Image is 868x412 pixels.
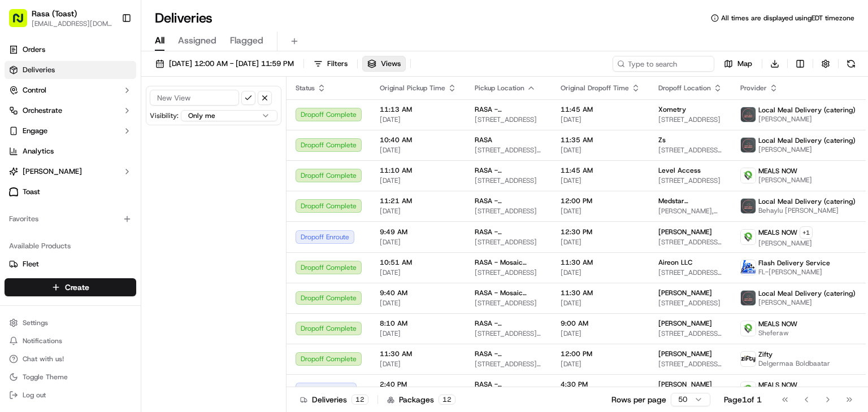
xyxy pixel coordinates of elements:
[758,239,813,248] span: [PERSON_NAME]
[758,350,772,359] span: Zifty
[475,360,542,369] span: [STREET_ADDRESS][US_STATE]
[5,41,136,59] a: Orders
[380,319,457,328] span: 8:10 AM
[561,288,640,297] span: 11:30 AM
[758,115,856,124] span: [PERSON_NAME]
[658,227,712,236] span: [PERSON_NAME]
[658,176,722,185] span: [STREET_ADDRESS]
[380,380,457,389] span: 2:40 PM
[475,349,542,358] span: RASA - [GEOGRAPHIC_DATA][PERSON_NAME]
[561,299,640,308] span: [DATE]
[23,146,54,156] span: Analytics
[475,146,542,155] span: [STREET_ADDRESS][US_STATE]
[758,176,812,185] span: [PERSON_NAME]
[740,84,767,93] span: Provider
[658,268,722,277] span: [STREET_ADDRESS][PERSON_NAME]
[658,288,712,297] span: [PERSON_NAME]
[658,329,722,338] span: [STREET_ADDRESS][US_STATE][US_STATE]
[475,238,542,247] span: [STREET_ADDRESS]
[9,187,18,196] img: Toast logo
[758,106,856,115] span: Local Meal Delivery (catering)
[380,146,457,155] span: [DATE]
[23,85,46,95] span: Control
[5,255,136,273] button: Fleet
[380,207,457,216] span: [DATE]
[561,84,629,93] span: Original Dropoff Time
[23,372,68,382] span: Toggle Theme
[658,84,711,93] span: Dropoff Location
[561,329,640,338] span: [DATE]
[475,288,542,297] span: RASA - Mosaic District
[758,136,856,145] span: Local Meal Delivery (catering)
[380,227,457,236] span: 9:49 AM
[387,394,455,405] div: Packages
[5,163,136,181] button: [PERSON_NAME]
[5,102,136,120] button: Orchestrate
[613,56,714,72] input: Type to search
[181,110,277,121] button: Only me
[150,56,299,72] button: [DATE] 12:00 AM - [DATE] 11:59 PM
[561,238,640,247] span: [DATE]
[380,349,457,358] span: 11:30 AM
[5,61,136,79] a: Deliveries
[741,291,756,305] img: lmd_logo.png
[658,360,722,369] span: [STREET_ADDRESS][US_STATE]
[561,207,640,216] span: [DATE]
[475,329,542,338] span: [STREET_ADDRESS][US_STATE]
[561,196,640,205] span: 12:00 PM
[737,59,752,69] span: Map
[475,115,542,124] span: [STREET_ADDRESS]
[758,380,797,389] span: MEALS NOW
[380,329,457,338] span: [DATE]
[230,34,263,47] span: Flagged
[5,142,136,160] a: Analytics
[658,146,722,155] span: [STREET_ADDRESS][US_STATE]
[561,135,640,144] span: 11:35 AM
[178,34,216,47] span: Assigned
[5,333,136,349] button: Notifications
[741,352,756,366] img: zifty-logo-trans-sq.png
[561,380,640,389] span: 4:30 PM
[32,19,112,28] span: [EMAIL_ADDRESS][DOMAIN_NAME]
[23,318,48,327] span: Settings
[380,135,457,144] span: 10:40 AM
[741,107,756,122] img: lmd_logo.png
[380,268,457,277] span: [DATE]
[561,105,640,114] span: 11:45 AM
[758,145,856,154] span: [PERSON_NAME]
[658,115,722,124] span: [STREET_ADDRESS]
[658,238,722,247] span: [STREET_ADDRESS][US_STATE][US_STATE]
[380,288,457,297] span: 9:40 AM
[300,394,368,405] div: Deliveries
[5,237,136,255] div: Available Products
[758,268,830,277] span: FL-[PERSON_NAME]
[475,196,542,205] span: RASA - [GEOGRAPHIC_DATA]
[380,176,457,185] span: [DATE]
[150,90,239,106] input: New View
[23,336,62,345] span: Notifications
[741,199,756,213] img: lmd_logo.png
[327,59,348,69] span: Filters
[561,349,640,358] span: 12:00 PM
[155,9,212,27] h1: Deliveries
[658,299,722,308] span: [STREET_ADDRESS]
[658,319,712,328] span: [PERSON_NAME]
[475,258,542,267] span: RASA - Mosaic District
[719,56,757,72] button: Map
[5,210,136,228] div: Favorites
[380,196,457,205] span: 11:21 AM
[758,166,797,176] span: MEALS NOW
[741,168,756,183] img: melas_now_logo.png
[9,259,132,269] a: Fleet
[475,176,542,185] span: [STREET_ADDRESS]
[439,395,455,405] div: 12
[32,8,77,19] button: Rasa (Toast)
[843,56,859,72] button: Refresh
[150,111,179,120] label: Visibility:
[23,65,55,75] span: Deliveries
[23,391,46,400] span: Log out
[658,196,722,205] span: Medstar georgetown
[561,146,640,155] span: [DATE]
[475,105,542,114] span: RASA - [GEOGRAPHIC_DATA]
[475,227,542,236] span: RASA - [GEOGRAPHIC_DATA]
